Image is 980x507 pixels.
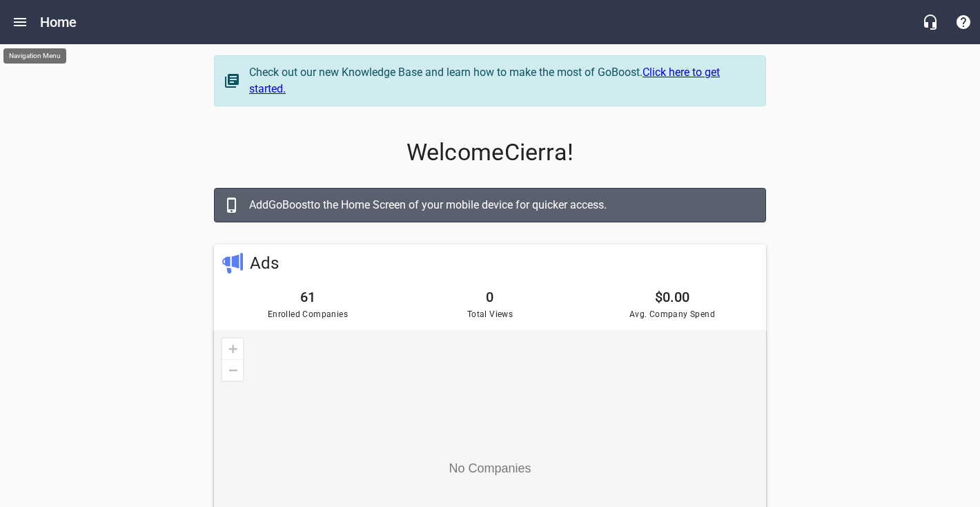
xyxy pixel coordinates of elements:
div: Check out our new Knowledge Base and learn how to make the most of GoBoost. [249,64,752,97]
button: Open drawer [3,6,37,39]
span: Enrolled Companies [222,308,393,322]
h6: $0.00 [587,286,758,308]
span: Avg. Company Spend [587,308,758,322]
a: Ads [250,254,279,273]
div: Add GoBoost to the Home Screen of your mobile device for quicker access. [249,197,752,213]
p: Welcome Cierra ! [214,139,766,166]
h6: Home [40,11,77,33]
h6: 61 [222,286,393,308]
a: AddGoBoostto the Home Screen of your mobile device for quicker access. [214,188,766,222]
button: Support Portal [947,6,980,39]
h6: 0 [404,286,576,308]
span: Total Views [404,308,576,322]
button: Live Chat [914,6,947,39]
